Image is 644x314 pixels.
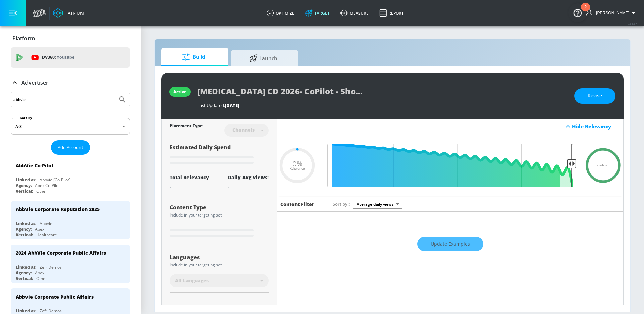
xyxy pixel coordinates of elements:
p: Youtube [57,54,74,61]
div: 2024 AbbVie Corporate Public AffairsLinked as:Zefr DemosAgency:ApexVertical:Other [11,245,130,283]
span: Revise [588,92,602,100]
div: Estimated Daily Spend [170,144,269,166]
div: Total Relevancy [170,174,209,181]
button: [PERSON_NAME] [586,9,637,17]
span: Estimated Daily Spend [170,144,231,151]
button: Add Account [51,140,90,155]
p: Advertiser [21,79,48,86]
div: Abbvie Corporate Public Affairs [16,293,94,300]
div: AbbVie Corporate Reputation 2025Linked as:AbbvieAgency:ApexVertical:Healthcare [11,201,130,239]
span: Add Account [58,144,83,151]
span: Loading... [596,164,610,167]
div: Other [36,276,47,281]
span: Build [168,49,219,65]
div: 2 [584,7,587,16]
div: DV360: Youtube [11,47,130,68]
a: Report [374,1,409,25]
span: Sort by [333,201,350,207]
div: Apex [35,270,44,276]
div: Vertical: [16,188,33,194]
div: active [173,89,186,95]
label: Sort By [19,116,34,120]
div: Healthcare [36,232,57,238]
div: Advertiser [11,73,130,92]
div: Languages [170,254,269,260]
span: Launch [238,50,289,66]
div: Abbvie [40,221,52,226]
div: Linked as: [16,308,36,314]
div: Agency: [16,183,32,188]
div: Linked as: [16,264,36,270]
div: AbbVie Corporate Reputation 2025 [16,206,100,212]
div: Daily Avg Views: [228,174,269,181]
div: Apex [35,226,44,232]
div: All Languages [170,274,269,287]
div: Average daily views [353,200,402,209]
input: Final Threshold [324,144,576,187]
div: Zefr Demos [40,264,62,270]
div: Include in your targeting set [170,213,269,217]
div: A-Z [11,118,130,135]
div: Agency: [16,270,32,276]
div: Last Updated: [197,102,568,108]
div: Linked as: [16,221,36,226]
div: AbbVie Co-Pilot [16,162,53,169]
div: Atrium [65,10,84,16]
div: 2024 AbbVie Corporate Public Affairs [16,250,106,256]
div: Placement Type: [170,123,203,130]
div: Vertical: [16,276,33,281]
div: Agency: [16,226,32,232]
div: Hide Relevancy [277,119,623,134]
div: Linked as: [16,177,36,183]
div: Other [36,188,47,194]
div: Apex Co-Pilot [35,183,60,188]
button: Open Resource Center, 2 new notifications [568,3,587,22]
input: Search by name [13,95,115,104]
div: Hide Relevancy [572,123,620,130]
div: AbbVie Co-PilotLinked as:Abbvie [Co-Pilot]Agency:Apex Co-PilotVertical:Other [11,157,130,196]
span: All Languages [175,277,209,284]
p: Platform [12,35,35,42]
p: DV360: [42,54,74,61]
div: Vertical: [16,232,33,238]
span: login as: wayne.auduong@zefr.com [593,11,629,15]
div: Platform [11,29,130,48]
div: Zefr Demos [40,308,62,314]
a: Target [300,1,335,25]
a: measure [335,1,374,25]
span: [DATE] [225,102,239,108]
h6: Content Filter [280,201,314,207]
span: v 4.24.0 [628,22,637,26]
button: Revise [574,88,615,104]
button: Submit Search [115,92,130,107]
a: Atrium [53,8,84,18]
span: 0% [292,160,302,167]
div: Channels [229,127,258,133]
div: Abbvie [Co-Pilot] [40,177,70,183]
div: Content Type [170,205,269,210]
div: Include in your targeting set [170,263,269,267]
span: Relevance [290,167,305,170]
a: optimize [261,1,300,25]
